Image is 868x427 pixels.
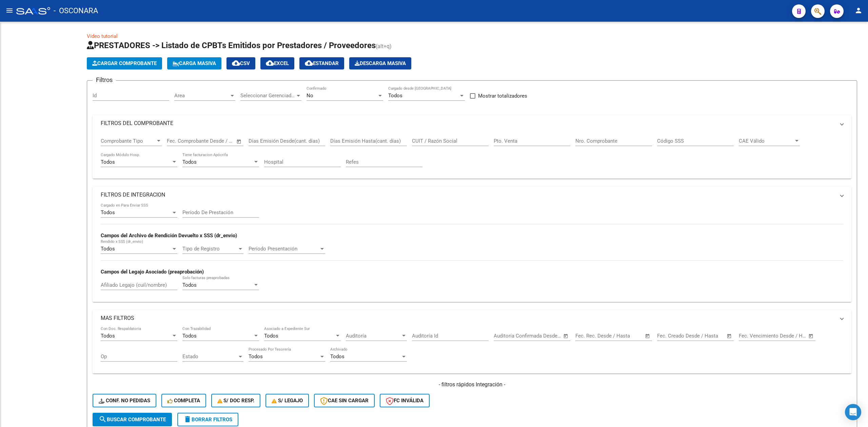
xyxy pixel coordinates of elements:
button: Open calendar [807,332,815,340]
span: Auditoría [346,333,401,339]
input: Start date [657,333,679,339]
span: Todos [182,159,197,165]
mat-icon: person [854,6,863,15]
span: Buscar Comprobante [99,416,166,423]
input: Start date [167,138,189,144]
span: Todos [101,333,115,339]
span: Tipo de Registro [182,246,237,252]
span: Todos [182,282,197,288]
span: (alt+q) [376,43,392,49]
input: Start date [494,333,516,339]
mat-panel-title: FILTROS DEL COMPROBANTE [101,120,835,127]
input: Start date [575,333,597,339]
span: Seleccionar Gerenciador [240,93,295,99]
input: End date [767,333,800,339]
input: End date [522,333,555,339]
button: Carga Masiva [167,57,221,69]
input: Start date [739,333,761,339]
mat-panel-title: FILTROS DE INTEGRACION [101,191,835,199]
span: CAE Válido [739,138,794,144]
span: Todos [388,93,402,99]
mat-panel-title: MAS FILTROS [101,314,835,322]
div: FILTROS DEL COMPROBANTE [93,131,851,179]
input: End date [685,333,718,339]
span: Borrar Filtros [183,416,232,423]
span: - OSCONARA [54,3,98,18]
span: S/ legajo [272,398,303,404]
div: Open Intercom Messenger [845,404,861,420]
span: PRESTADORES -> Listado de CPBTs Emitidos por Prestadores / Proveedores [87,41,376,50]
strong: Campos del Legajo Asociado (preaprobación) [101,269,204,275]
mat-icon: menu [5,6,14,15]
span: CSV [232,60,250,66]
mat-expansion-panel-header: FILTROS DEL COMPROBANTE [93,115,851,131]
span: Carga Masiva [173,60,216,66]
span: Estandar [305,60,339,66]
strong: Campos del Archivo de Rendición Devuelto x SSS (dr_envio) [101,232,237,239]
button: FC Inválida [380,394,430,407]
span: No [307,93,313,99]
input: End date [195,138,228,144]
mat-icon: cloud_download [232,59,240,67]
span: Todos [330,353,344,360]
span: EXCEL [266,60,289,66]
span: Todos [101,159,115,165]
button: Cargar Comprobante [87,57,162,69]
span: CAE SIN CARGAR [320,398,369,404]
span: Todos [101,209,115,216]
div: FILTROS DE INTEGRACION [93,203,851,302]
app-download-masive: Descarga masiva de comprobantes (adjuntos) [349,57,411,69]
mat-icon: cloud_download [305,59,313,67]
span: Todos [264,333,278,339]
mat-icon: cloud_download [266,59,274,67]
span: Estado [182,353,237,360]
button: Conf. no pedidas [93,394,156,407]
span: Todos [101,246,115,252]
span: Completa [167,398,200,404]
input: End date [604,333,636,339]
button: Open calendar [562,332,570,340]
button: Buscar Comprobante [93,413,172,426]
span: Todos [249,353,263,360]
span: Conf. no pedidas [99,398,150,404]
button: S/ legajo [265,394,309,407]
span: Comprobante Tipo [101,138,156,144]
mat-expansion-panel-header: MAS FILTROS [93,310,851,326]
button: Borrar Filtros [177,413,238,426]
div: MAS FILTROS [93,326,851,374]
button: Open calendar [726,332,733,340]
button: CAE SIN CARGAR [314,394,375,407]
a: Video tutorial [87,33,118,39]
mat-icon: delete [183,415,192,423]
h3: Filtros [93,75,116,85]
span: FC Inválida [386,398,423,404]
button: EXCEL [260,57,294,69]
span: Todos [182,333,197,339]
button: Estandar [299,57,344,69]
span: Mostrar totalizadores [478,92,527,100]
button: Open calendar [235,138,243,145]
span: S/ Doc Resp. [217,398,255,404]
span: Período Presentación [249,246,319,252]
h4: - filtros rápidos Integración - [93,381,851,388]
span: Area [174,93,229,99]
button: CSV [226,57,255,69]
button: Completa [161,394,206,407]
button: Descarga Masiva [349,57,411,69]
mat-expansion-panel-header: FILTROS DE INTEGRACION [93,187,851,203]
mat-icon: search [99,415,107,423]
span: Cargar Comprobante [92,60,157,66]
button: Open calendar [644,332,652,340]
span: Descarga Masiva [355,60,406,66]
button: S/ Doc Resp. [211,394,261,407]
